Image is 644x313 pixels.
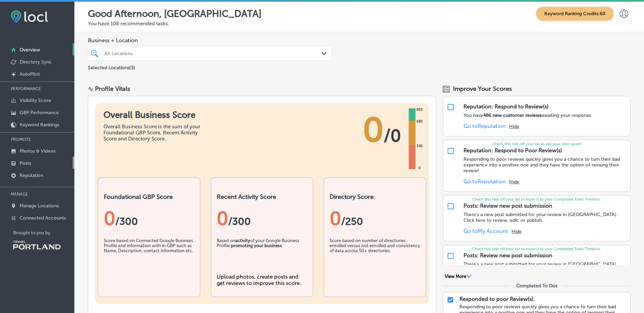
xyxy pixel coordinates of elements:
div: 680 [415,119,424,124]
button: View More [443,273,474,280]
div: Score based on number of directories enrolled versus not enrolled and consistency of data across ... [330,238,420,272]
p: There's a new post submitted for your review in [GEOGRAPHIC_DATA]. Click here to review, edit, or... [463,261,627,273]
span: Business + Location [88,37,332,44]
div: Profile Vitals [95,85,130,93]
p: Keyword Rankings [20,122,59,128]
button: Hide [509,179,519,185]
h1: Overall Business Score [103,110,205,120]
span: / 0 [384,126,401,146]
div: 0 [330,207,420,230]
div: All Locations [104,50,322,56]
p: Responded to poor Review(s). [459,296,535,302]
h2: Directory Score [330,193,420,201]
div: 850 [415,107,424,112]
p: Reputation [20,173,43,178]
div: Based on of your Google Business Profile . [217,238,307,272]
span: / 300 [115,215,138,228]
span: Improve Your Scores [453,85,512,93]
b: activity [235,238,250,243]
div: 340 [415,144,424,149]
div: Score based on Connected Google Business Profile and information with in GBP such as Name, Descri... [104,238,194,272]
div: Posts: Review new post submission [463,252,552,259]
p: Brought to you by [13,230,74,235]
p: Check this task off your list to move it to your Completed Tasks Timeline. [443,197,630,202]
p: Good Afternoon, [GEOGRAPHIC_DATA] [88,8,261,19]
div: Overall Business Score is the sum of your Foundational GBP Score, Recent Activity Score and Direc... [103,124,205,142]
p: Manage Locations [20,203,59,209]
p: Responding to poor reviews quickly gives you a chance to turn their bad experience into a positiv... [463,156,627,174]
p: GBP Performance [20,110,59,115]
button: Hide [509,124,519,129]
p: Connected Accounts [20,215,66,221]
p: Selected Locations ( 3 ) [88,62,135,71]
span: Keyword Ranking Credits: 60 [536,7,614,21]
a: Go toReputation [463,123,506,129]
span: 0 [363,110,384,150]
div: Upload photos, create posts and get reviews to improve this score. [217,273,307,286]
a: Go toMy Account [463,228,508,234]
p: Overview [20,47,40,53]
p: Check this task off your list to move it to your Completed Tasks Timeline. [443,247,630,251]
div: Reputation: Respond to Poor Review(s) [463,147,562,154]
div: Reputation: Respond to Review(s) [463,103,549,110]
p: Check this task off your list to see your time saved! [443,142,630,146]
p: You have 108 recommended tasks. [88,21,630,27]
img: fda3e92497d09a02dc62c9cd864e3231.png [11,10,48,23]
h2: Foundational GBP Score [104,193,194,201]
div: Posts: Review new post submission [463,203,552,209]
p: AutoPilot [20,71,40,77]
h2: Recent Activity Score [217,193,307,201]
img: Travel Portland [13,241,61,250]
div: Completed To Dos [516,283,557,289]
p: Photos & Videos [20,148,55,154]
span: /300 [228,215,251,228]
div: 0 [417,165,422,171]
p: Directory Sync [20,59,52,65]
p: Posts [20,160,31,166]
strong: 486 new customer reviews [483,112,542,118]
p: There's a new post submitted for your review in [GEOGRAPHIC_DATA]. Click here to review, edit, or... [463,212,627,223]
span: /250 [341,215,363,228]
div: 0 [104,207,194,230]
b: promoting your business [231,243,282,248]
p: Visibility Score [20,98,51,103]
p: You have awaiting your response. [463,112,593,118]
a: Go toReputation [463,178,506,185]
button: Hide [511,229,522,234]
div: 0 [217,207,307,230]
